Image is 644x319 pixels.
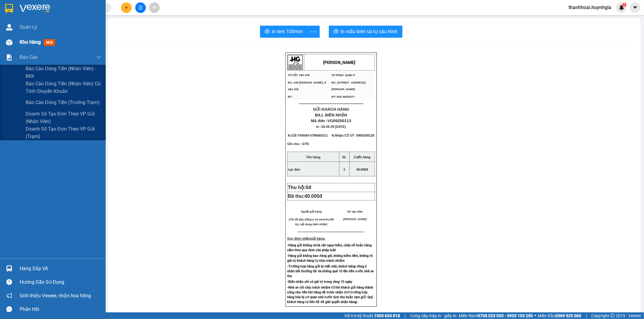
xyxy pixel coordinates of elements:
span: Hỗ trợ kỹ thuật: [344,312,400,319]
span: GỬI KHÁCH HÀNG [313,107,349,112]
span: ---------------------------------------------- [299,101,363,106]
strong: [PERSON_NAME] [323,60,356,65]
span: 0905268128 [357,134,374,137]
span: N.Nhận: [332,134,374,137]
span: Cung cấp máy in - giấy in: [410,312,457,319]
span: notification [6,293,12,298]
span: Người gửi hàng [301,210,322,213]
button: file-add [135,2,146,13]
span: In : [316,125,346,128]
div: 0796665311 [5,20,47,28]
span: ĐC: [STREET_ADDRESS][PERSON_NAME] [332,81,366,91]
span: printer [265,29,270,35]
button: printerIn tem 100mm [260,26,308,38]
span: Doanh số tạo đơn theo VP gửi (trạm) [26,125,101,140]
span: Quản Lý [20,23,37,31]
strong: Quy định nhận/gửi hàng: [287,237,325,240]
button: printerIn mẫu biên lai tự cấu hình [329,26,402,38]
span: 1 [344,168,345,171]
span: CÔ ÚT - [344,134,374,137]
span: message [6,306,12,312]
span: | [405,312,405,319]
button: aim [149,2,160,13]
span: In mẫu biên lai tự cấu hình [341,28,398,35]
span: file-add [138,5,143,10]
span: Đã thu : [5,32,23,39]
strong: SL [342,155,347,159]
img: logo [288,55,303,70]
span: Giới thiệu Vexere, nhận hoa hồng [20,292,91,299]
span: VG09250113 [328,118,351,123]
span: thanhhoai.huynhgia [564,4,616,11]
span: THÀNH [298,134,309,137]
span: N.Gửi: [288,134,328,137]
span: 0796665311 [310,134,328,137]
img: solution-icon [6,54,12,61]
div: Tên hàng: cục đen ( : 1 ) [5,43,94,50]
span: ĐT: [288,95,292,98]
span: Miền Nam [459,312,533,319]
div: Vạn Giã [5,5,47,12]
span: mới [44,39,55,46]
span: - [309,134,328,137]
strong: Tên hàng [306,155,320,159]
span: Báo cáo dòng tiền (nhân viên) có tính chuyển khoản [26,80,101,95]
span: Báo cáo dòng tiền (trưởng trạm) [26,99,100,106]
span: Thu hộ: [288,185,314,190]
span: --- [298,229,302,234]
img: warehouse-icon [6,24,12,30]
strong: -Biên nhận chỉ có giá trị trong vòng 15 ngày [287,280,352,284]
div: Hướng dẫn sử dụng [20,278,101,287]
div: Quận 5 [52,5,94,12]
strong: -Hàng gửi không chứa vật nguy hiểm, cháy nổ hoặc hàng cấm theo quy định của pháp luật [287,243,372,252]
span: 40.000đ [304,194,322,199]
span: more [308,28,319,36]
div: Phản hồi [20,305,101,314]
div: CÔ ÚT [52,12,94,20]
span: VP Gửi: Vạn Giã [288,74,309,77]
img: icon-new-feature [619,5,624,10]
span: 1 [623,3,625,7]
span: Ghi chú : GTN [287,142,309,150]
span: 40.000đ [356,168,368,171]
span: VP Nhận: Quận 5 [332,74,355,77]
span: Nhận: [52,6,66,12]
span: Mã đơn : [311,118,351,123]
button: more [308,26,320,38]
strong: -Hàng gửi không bao đóng gói, không kiểm đếm, không rõ giá trị khách hàng tự chịu trách nhiệm [287,254,373,263]
strong: 1900 633 818 [374,313,400,318]
div: Hàng sắp về [20,264,101,273]
span: ĐC: 248 [PERSON_NAME], tt Vạn Giã [288,81,326,91]
div: 40.000 [5,32,48,39]
span: ĐT: 028 39225477 [332,95,355,98]
span: | [586,312,587,319]
em: (Tôi đã đọc,đồng ý và xem [289,218,325,221]
strong: -Nhà xe chỉ chịu trách nhiệm từ khi khách gửi hàng thành công cho đến khi hàng đã được nhận (trừ ... [287,286,373,304]
span: Doanh số tạo đơn theo VP gửi (nhân viên) [26,110,101,125]
span: Miền Bắc [538,312,581,319]
span: NV tạo đơn [347,210,363,213]
span: In tem 100mm [272,28,303,35]
span: SL [65,42,73,50]
button: plus [121,2,132,13]
span: question-circle [6,279,12,285]
div: 0905268128 [52,20,94,28]
span: printer [334,29,338,35]
img: logo-vxr [5,4,13,13]
span: Kho hàng [20,39,41,45]
strong: -Trường hợp hàng gửi bị mất mát, khách hàng đòng ý nhận bồi thường tối đa không quá 10 lần tiền c... [287,264,374,278]
span: copyright [610,314,615,318]
span: aim [152,5,156,10]
span: caret-down [633,5,638,10]
img: warehouse-icon [6,39,12,46]
span: Đã thu: [288,194,322,199]
span: Gửi: [5,6,14,12]
div: THÀNH [5,12,47,20]
img: warehouse-icon [6,265,12,272]
strong: 0708 023 035 - 0935 103 250 [478,313,533,318]
span: ⚪️ [534,314,536,317]
strong: 0369 525 060 [555,313,581,318]
span: 18:26:29 [DATE] [321,125,346,128]
span: plus [124,5,129,10]
span: Báo cáo [20,53,38,61]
